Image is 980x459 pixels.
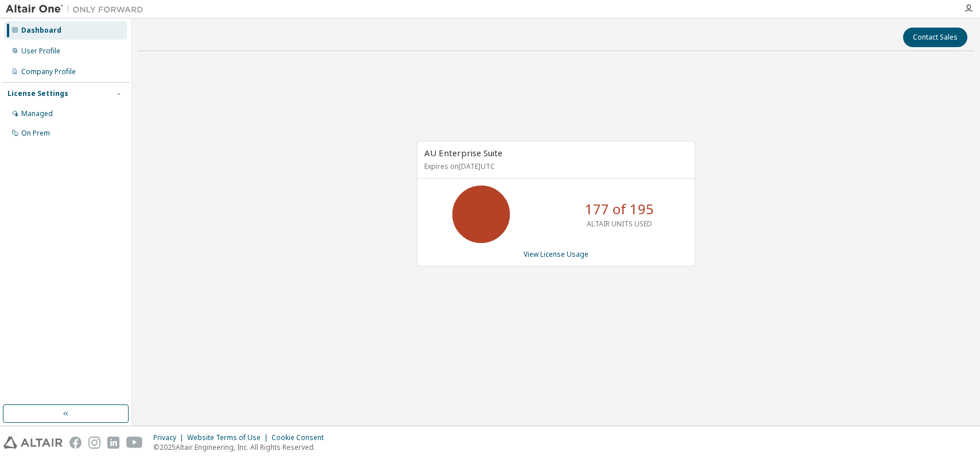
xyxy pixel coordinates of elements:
[424,147,502,159] span: AU Enterprise Suite
[69,437,82,449] img: facebook.svg
[107,437,119,449] img: linkedin.svg
[272,433,331,442] div: Cookie Consent
[585,199,654,219] p: 177 of 195
[6,3,149,15] img: Altair One
[153,433,187,442] div: Privacy
[21,129,50,138] div: On Prem
[153,442,331,452] p: © 2025 Altair Engineering, Inc. All Rights Reserved.
[21,109,53,118] div: Managed
[21,26,61,35] div: Dashboard
[903,28,967,47] button: Contact Sales
[587,219,652,229] p: ALTAIR UNITS USED
[126,437,143,449] img: youtube.svg
[7,89,68,98] div: License Settings
[3,437,63,449] img: altair_logo.svg
[21,67,76,76] div: Company Profile
[21,47,60,56] div: User Profile
[88,437,100,449] img: instagram.svg
[524,249,588,259] a: View License Usage
[187,433,272,442] div: Website Terms of Use
[424,161,685,171] p: Expires on [DATE] UTC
